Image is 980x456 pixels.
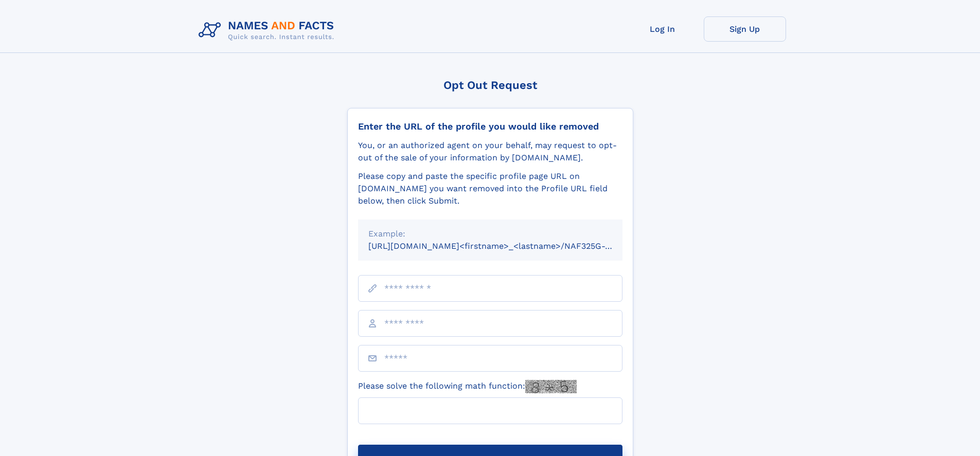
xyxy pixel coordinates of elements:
[368,241,642,251] small: [URL][DOMAIN_NAME]<firstname>_<lastname>/NAF325G-xxxxxxxx
[368,228,612,240] div: Example:
[358,139,622,164] div: You, or an authorized agent on your behalf, may request to opt-out of the sale of your informatio...
[347,79,633,92] div: Opt Out Request
[621,16,704,42] a: Log In
[358,380,577,393] label: Please solve the following math function:
[704,16,786,42] a: Sign Up
[358,170,622,207] div: Please copy and paste the specific profile page URL on [DOMAIN_NAME] you want removed into the Pr...
[358,121,622,132] div: Enter the URL of the profile you would like removed
[194,16,343,44] img: Logo Names and Facts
